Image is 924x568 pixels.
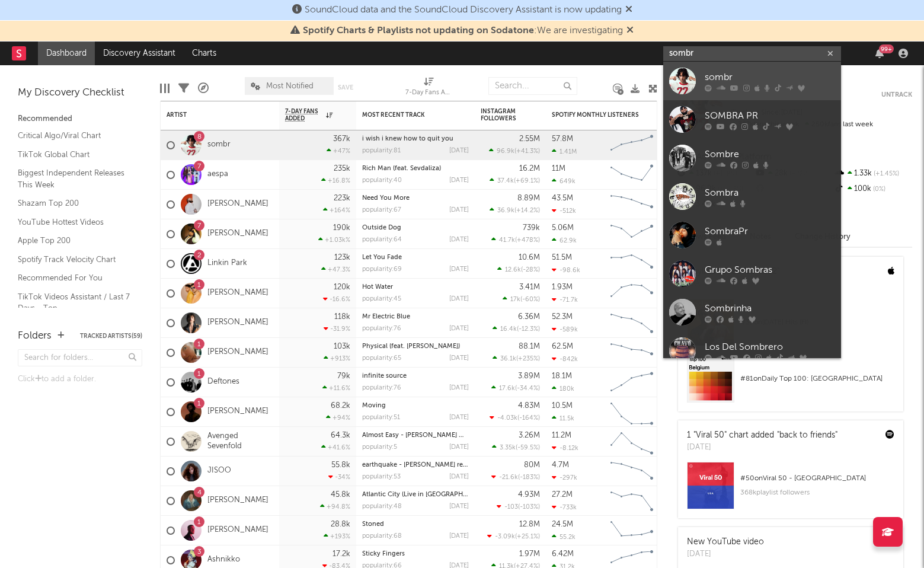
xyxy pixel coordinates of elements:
a: #50onViral 50 - [GEOGRAPHIC_DATA]368kplaylist followers [678,462,903,518]
div: 64.3k [331,432,350,439]
div: popularity: 76 [362,326,401,332]
div: popularity: 65 [362,355,401,362]
div: [DATE] [449,266,469,273]
a: [PERSON_NAME] [207,407,268,417]
span: 3.35k [500,445,516,451]
div: ( ) [490,414,540,422]
div: SombraPr [705,224,835,238]
div: +47.3 % [321,266,350,273]
span: -164 % [519,415,538,422]
svg: Chart title [605,397,658,427]
div: Sticky Fingers [362,551,469,557]
a: Los Del Sombrero [663,331,841,370]
div: earthquake - Sam Feldt remix [362,462,469,468]
div: -589k [552,326,578,333]
a: Ashnikko [207,555,240,565]
svg: Chart title [605,368,658,397]
div: ( ) [491,473,540,481]
a: aespa [207,170,228,180]
div: 1 "Viral 50" chart added [687,429,837,442]
span: 36.9k [497,208,514,214]
div: ( ) [490,177,540,184]
div: -297k [552,474,577,481]
a: Sombre [663,139,841,177]
a: #81onDaily Top 100: [GEOGRAPHIC_DATA] [678,355,903,411]
div: 12.8M [519,521,540,528]
div: popularity: 64 [362,237,402,243]
div: 99 + [879,44,894,53]
svg: Chart title [605,457,658,486]
button: 99+ [875,49,884,58]
div: 4.93M [518,491,540,499]
div: Outside Dog [362,225,469,231]
span: -4.03k [497,415,517,422]
div: Stoned [362,521,469,528]
a: Spotify Track Velocity Chart [18,253,130,266]
div: 103k [334,343,350,350]
div: 100k [833,181,912,197]
div: ( ) [492,443,540,451]
a: Hot Water [362,284,393,291]
div: popularity: 45 [362,296,401,302]
span: -59.5 % [517,445,538,451]
div: 7-Day Fans Added (7-Day Fans Added) [405,86,453,100]
span: -3.09k [495,534,515,540]
span: -28 % [523,267,538,273]
div: 68.2k [331,402,350,410]
div: [DATE] [449,296,469,302]
div: +47 % [327,147,350,155]
div: popularity: 51 [362,414,400,421]
div: +1.03k % [318,236,350,244]
div: [DATE] [449,355,469,362]
div: -71.7k [552,296,578,304]
div: 43.5M [552,194,573,202]
a: sombr [663,62,841,100]
div: # 81 on Daily Top 100: [GEOGRAPHIC_DATA] [740,372,894,386]
div: 368k playlist followers [740,486,894,500]
div: Almost Easy - Chris Lord-Alge Mix [362,432,469,439]
div: 223k [334,194,350,202]
div: 120k [334,283,350,291]
div: infinite source [362,373,469,379]
div: popularity: 69 [362,266,402,273]
div: ( ) [493,355,540,362]
a: Grupo Sombras [663,254,841,293]
svg: Chart title [605,219,658,249]
div: popularity: 40 [362,177,402,184]
div: 62.5M [552,343,573,350]
a: SOMBRA PR [663,100,841,139]
div: Grupo Sombras [705,263,835,277]
div: popularity: 5 [362,444,397,451]
div: ( ) [489,147,540,155]
svg: Chart title [605,338,658,368]
a: [PERSON_NAME] [207,288,268,298]
div: Edit Columns [160,71,170,106]
span: -60 % [522,296,538,303]
a: Sticky Fingers [362,551,405,557]
div: -98.6k [552,266,580,274]
div: 10.5M [552,402,573,410]
a: Almost Easy - [PERSON_NAME] Mix [362,432,470,439]
a: sombr [207,140,231,150]
button: Tracked Artists(59) [80,333,142,339]
div: Moving [362,403,469,409]
div: +94.8 % [320,503,350,510]
div: 11M [552,165,565,173]
div: 57.8M [552,135,573,143]
div: SOMBRA PR [705,109,835,123]
span: 12.6k [505,267,521,273]
div: Instagram Followers [481,108,522,122]
svg: Chart title [605,190,658,219]
div: popularity: 67 [362,207,401,213]
div: A&R Pipeline [198,71,209,106]
a: [PERSON_NAME] [207,229,268,239]
div: ( ) [497,503,540,510]
div: 80M [524,461,540,469]
a: Outside Dog [362,225,401,231]
div: [DATE] [449,444,469,451]
div: 79k [337,372,350,380]
a: JISOO [207,466,231,476]
div: -842k [552,355,578,363]
div: Need You More [362,195,469,202]
div: 2.55M [519,135,540,143]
